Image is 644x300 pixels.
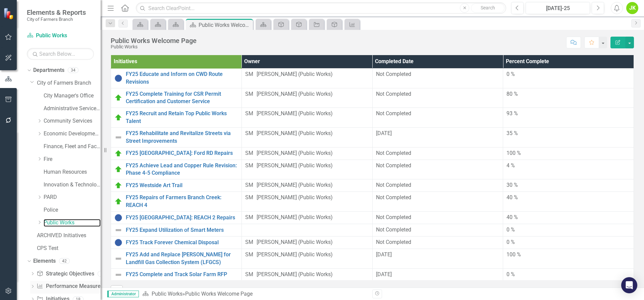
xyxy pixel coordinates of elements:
div: SM [245,110,253,118]
td: Double-Click to Edit [241,179,372,192]
div: SM [245,271,253,278]
div: 4 % [506,162,630,170]
div: SM [245,239,253,246]
td: Double-Click to Edit Right Click for Context Menu [111,192,242,212]
span: [DATE] [376,271,392,277]
td: Double-Click to Edit [241,268,372,281]
div: SM [245,90,253,98]
td: Double-Click to Edit [503,160,634,179]
td: Double-Click to Edit [503,147,634,160]
td: Double-Click to Edit Right Click for Context Menu [111,224,242,236]
a: Community Services [44,117,101,125]
img: On Target [114,94,122,102]
div: 40 % [506,214,630,221]
div: SM [245,214,253,221]
span: [DATE] [376,130,392,136]
span: Search [481,5,495,10]
img: No Information [114,214,122,222]
div: 35 % [506,130,630,137]
div: 0 % [506,239,630,246]
img: Not Defined [114,226,122,234]
td: Double-Click to Edit [503,192,634,212]
div: Public Works Welcome Page [185,291,253,297]
a: FY25 Expand Utilization of Smart Meters [126,226,238,234]
a: Departments [33,67,64,74]
div: [PERSON_NAME] (Public Works) [257,251,333,259]
img: On Target [114,114,122,122]
a: Public Works [44,219,101,227]
div: SM [245,71,253,78]
td: Double-Click to Edit [241,192,372,212]
a: Public Works [27,32,94,40]
div: Not Completed [376,214,500,221]
div: Not Completed [376,90,500,98]
td: Double-Click to Edit Right Click for Context Menu [111,108,242,128]
div: Not Completed [376,149,500,157]
td: Double-Click to Edit [241,224,372,236]
img: No Information [114,74,122,82]
a: FY25 Westside Art Trail [126,182,238,189]
td: Double-Click to Edit Right Click for Context Menu [111,68,242,88]
div: [PERSON_NAME] (Public Works) [257,130,333,137]
div: [PERSON_NAME] (Public Works) [257,110,333,118]
div: » [142,290,367,298]
img: On Target [114,149,122,158]
td: Double-Click to Edit Right Click for Context Menu [111,268,242,281]
a: Administrative Services & Communications [44,105,101,113]
div: 6 [98,271,108,276]
div: 42 [59,258,70,264]
td: Double-Click to Edit [372,108,503,128]
a: FY25 Achieve Lead and Copper Rule Revision: Phase 4-5 Compliance [126,162,238,177]
a: Performance Measures [37,283,103,290]
a: PARD [44,194,101,201]
td: Double-Click to Edit [241,211,372,224]
div: Public Works [111,44,197,49]
div: Not Completed [376,181,500,189]
a: Strategic Objectives [37,270,94,278]
td: Double-Click to Edit [503,249,634,268]
a: CPS Test [37,245,101,252]
td: Double-Click to Edit [241,127,372,147]
div: 30 % [506,181,630,189]
span: Elements & Reports [27,8,86,16]
div: Public Works Welcome Page [199,21,251,29]
td: Double-Click to Edit [372,160,503,179]
td: Double-Click to Edit Right Click for Context Menu [111,236,242,249]
div: [PERSON_NAME] (Public Works) [257,239,333,246]
a: FY25 Recruit and Retain Top Public Works Talent [126,110,238,125]
div: 100 % [506,149,630,157]
div: [PERSON_NAME] (Public Works) [257,162,333,170]
td: Double-Click to Edit [372,179,503,192]
a: Finance, Fleet and Facilities [44,143,101,151]
div: SM [245,162,253,170]
td: Double-Click to Edit Right Click for Context Menu [111,179,242,192]
img: Not Defined [114,271,122,279]
div: 93 % [506,110,630,118]
a: FY25 [GEOGRAPHIC_DATA]: Ford RD Repairs [126,149,238,157]
div: 100 % [506,251,630,259]
a: Elements [33,257,56,265]
td: Double-Click to Edit [372,88,503,108]
td: Double-Click to Edit [503,268,634,281]
a: City Manager's Office [44,92,101,100]
td: Double-Click to Edit [241,236,372,249]
button: JK [626,2,638,14]
div: 0 % [506,71,630,78]
div: 80 % [506,90,630,98]
div: Not Completed [376,110,500,118]
img: On Target [114,181,122,189]
div: SM [245,251,253,259]
span: [DATE] [376,251,392,258]
div: SM [245,130,253,137]
td: Double-Click to Edit [503,108,634,128]
a: FY25 [GEOGRAPHIC_DATA]: REACH 2 Repairs [126,214,238,222]
div: [PERSON_NAME] (Public Works) [257,271,333,278]
a: FY25 Rehabilitate and Revitalize Streets via Street Improvements [126,130,238,145]
td: Double-Click to Edit [503,68,634,88]
div: SM [245,181,253,189]
small: City of Farmers Branch [27,16,86,22]
input: Search Below... [27,48,94,60]
div: [PERSON_NAME] (Public Works) [257,149,333,157]
img: Not Defined [114,133,122,141]
td: Double-Click to Edit [241,249,372,268]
